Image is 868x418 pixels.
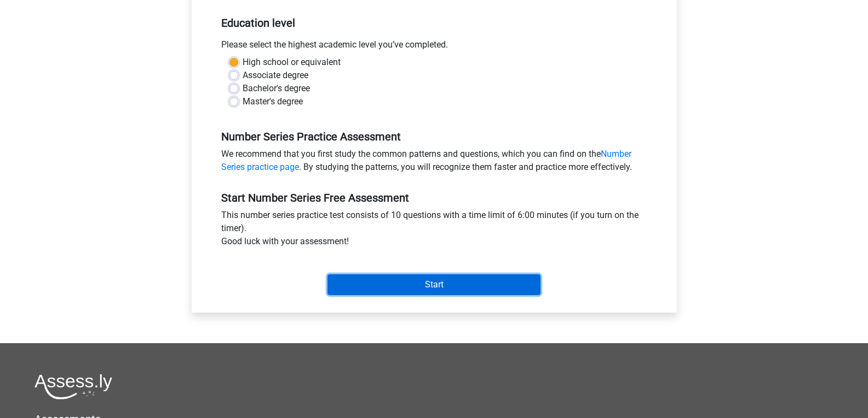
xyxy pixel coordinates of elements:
[213,209,656,252] div: This number series practice test consists of 10 questions with a time limit of 6:00 minutes (if y...
[243,82,310,95] label: Bachelor's degree
[221,130,647,143] h5: Number Series Practice Assessment
[213,38,656,56] div: Please select the highest academic level you’ve completed.
[243,95,303,108] label: Master's degree
[35,374,112,399] img: Assessly logo
[243,69,308,82] label: Associate degree
[221,12,647,34] h5: Education level
[221,191,647,204] h5: Start Number Series Free Assessment
[243,56,341,69] label: High school or equivalent
[221,149,631,172] a: Number Series practice page
[327,274,541,295] input: Start
[213,148,656,178] div: We recommend that you first study the common patterns and questions, which you can find on the . ...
